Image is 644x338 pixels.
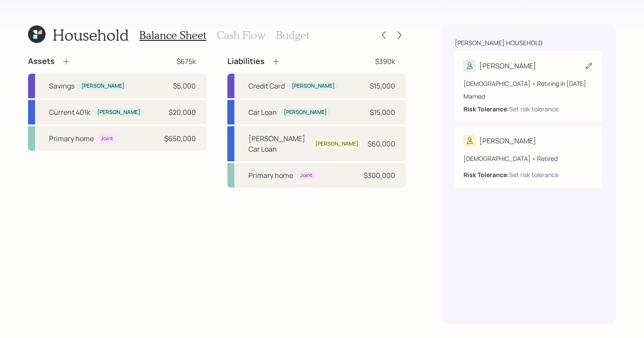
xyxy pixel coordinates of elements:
b: Risk Tolerance: [464,105,509,113]
div: Married [464,92,593,101]
div: Primary home [49,133,94,144]
div: [DEMOGRAPHIC_DATA] • Retired [464,154,593,163]
div: $5,000 [173,81,196,91]
div: $675k [177,56,196,67]
div: [PERSON_NAME] household [455,39,542,47]
div: Joint [101,135,113,142]
div: [PERSON_NAME] Car Loan [248,133,308,154]
h3: Cash Flow [217,29,265,42]
div: $60,000 [368,139,395,149]
h3: Budget [276,29,309,42]
div: [PERSON_NAME] [292,82,335,90]
div: [DEMOGRAPHIC_DATA] • Retiring in [DATE] [464,79,593,88]
b: Risk Tolerance: [464,171,509,179]
div: $15,000 [370,107,395,117]
h3: Balance Sheet [139,29,206,42]
div: Current 401k [49,107,90,117]
div: Car Loan [248,107,277,117]
div: Credit Card [248,81,285,91]
div: $15,000 [370,81,395,91]
div: [PERSON_NAME] [479,60,536,71]
div: Set risk tolerance [509,170,559,179]
div: $650,000 [164,133,196,144]
div: Primary home [248,170,293,181]
h4: Assets [28,57,55,66]
div: [PERSON_NAME] [81,82,124,90]
div: Savings [49,81,74,91]
div: Set risk tolerance [509,104,559,114]
div: [PERSON_NAME] [97,109,140,116]
h1: Household [53,25,129,44]
div: [PERSON_NAME] [284,109,327,116]
div: $20,000 [169,107,196,117]
div: [PERSON_NAME] [479,135,536,146]
div: $300,000 [364,170,395,181]
div: [PERSON_NAME] [315,140,358,148]
div: $390k [375,56,395,67]
div: Joint [300,172,312,179]
h4: Liabilities [227,57,265,66]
